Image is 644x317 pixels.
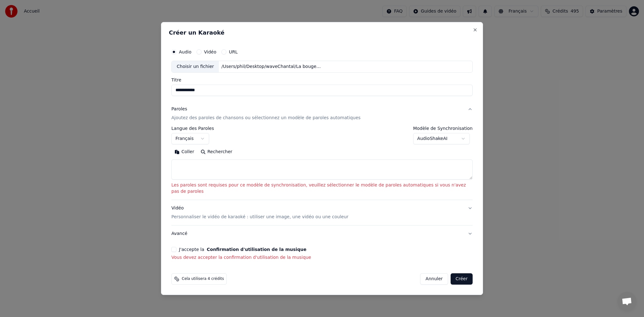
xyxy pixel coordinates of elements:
[171,225,473,242] button: Avancé
[197,147,236,157] button: Rechercher
[172,61,219,72] div: Choisir un fichier
[451,273,473,285] button: Créer
[171,78,473,82] label: Titre
[179,247,306,252] label: J'accepte la
[182,276,224,281] span: Cela utilisera 4 crédits
[219,64,326,70] div: /Users/phil/Desktop/waveChantal/La bougeotte.wav
[207,247,306,252] button: J'accepte la
[420,273,448,285] button: Annuler
[171,200,473,225] button: VidéoPersonnaliser le vidéo de karaoké : utiliser une image, une vidéo ou une couleur
[171,254,473,261] p: Vous devez accepter la confirmation d'utilisation de la musique
[171,147,197,157] button: Coller
[171,205,348,220] div: Vidéo
[171,101,473,126] button: ParolesAjoutez des paroles de chansons ou sélectionnez un modèle de paroles automatiques
[169,30,475,36] h2: Créer un Karaoké
[171,214,348,220] p: Personnaliser le vidéo de karaoké : utiliser une image, une vidéo ou une couleur
[229,50,238,54] label: URL
[171,182,473,195] p: Les paroles sont requises pour ce modèle de synchronisation, veuillez sélectionner le modèle de p...
[171,115,361,121] p: Ajoutez des paroles de chansons ou sélectionnez un modèle de paroles automatiques
[171,106,187,112] div: Paroles
[171,126,214,131] label: Langue des Paroles
[179,50,192,54] label: Audio
[413,126,473,131] label: Modèle de Synchronisation
[204,50,216,54] label: Vidéo
[171,126,473,200] div: ParolesAjoutez des paroles de chansons ou sélectionnez un modèle de paroles automatiques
